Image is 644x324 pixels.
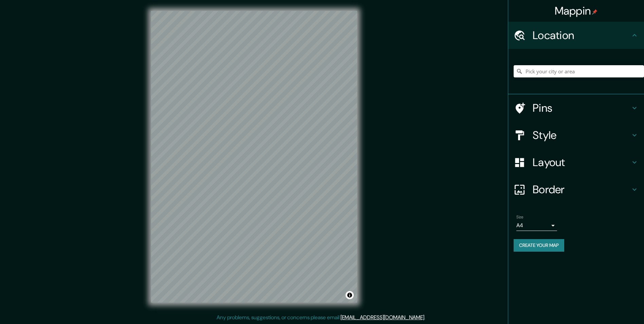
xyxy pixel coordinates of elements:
[508,149,644,176] div: Layout
[533,128,630,142] h4: Style
[151,11,357,303] canvas: Map
[508,122,644,149] div: Style
[508,176,644,203] div: Border
[533,29,630,42] h4: Location
[555,4,598,18] h4: Mappin
[217,313,425,322] p: Any problems, suggestions, or concerns please email .
[514,239,564,252] button: Create your map
[514,65,644,77] input: Pick your city or area
[516,220,557,231] div: A4
[533,183,630,196] h4: Border
[508,94,644,122] div: Pins
[346,291,354,299] button: Toggle attribution
[516,214,523,220] label: Size
[341,314,424,321] a: [EMAIL_ADDRESS][DOMAIN_NAME]
[508,22,644,49] div: Location
[426,313,428,322] div: .
[425,313,426,322] div: .
[533,156,630,169] h4: Layout
[533,101,630,115] h4: Pins
[592,9,597,15] img: pin-icon.png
